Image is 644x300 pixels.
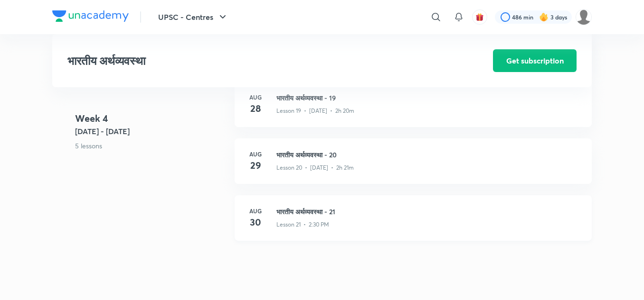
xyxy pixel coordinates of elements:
img: streak [539,12,549,22]
a: Company Logo [52,10,129,24]
h6: Aug [246,207,265,215]
h3: भारतीय अर्थव्यवस्था - 21 [276,207,580,217]
a: Aug28भारतीय अर्थव्यवस्था - 19Lesson 19 • [DATE] • 2h 20m [235,82,592,138]
img: avatar [475,13,484,21]
p: Lesson 21 • 2:30 PM [276,220,329,229]
h3: भारतीय अर्थव्यवस्था [67,54,439,68]
p: 5 lessons [75,141,227,151]
img: Company Logo [52,10,129,22]
img: amit tripathi [576,9,592,25]
button: Get subscription [493,49,577,72]
h3: भारतीय अर्थव्यवस्था - 20 [276,150,580,160]
h4: 29 [246,158,265,173]
a: Aug29भारतीय अर्थव्यवस्था - 20Lesson 20 • [DATE] • 2h 21m [235,138,592,195]
h3: भारतीय अर्थव्यवस्था - 19 [276,93,580,103]
p: Lesson 20 • [DATE] • 2h 21m [276,164,354,172]
button: avatar [472,9,487,25]
a: Aug30भारतीय अर्थव्यवस्था - 21Lesson 21 • 2:30 PM [235,195,592,252]
h4: Week 4 [75,111,227,126]
h6: Aug [246,150,265,158]
h5: [DATE] - [DATE] [75,126,227,137]
p: Lesson 19 • [DATE] • 2h 20m [276,107,354,115]
h6: Aug [246,93,265,101]
button: UPSC - Centres [152,8,234,27]
h4: 30 [246,215,265,229]
h4: 28 [246,101,265,116]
